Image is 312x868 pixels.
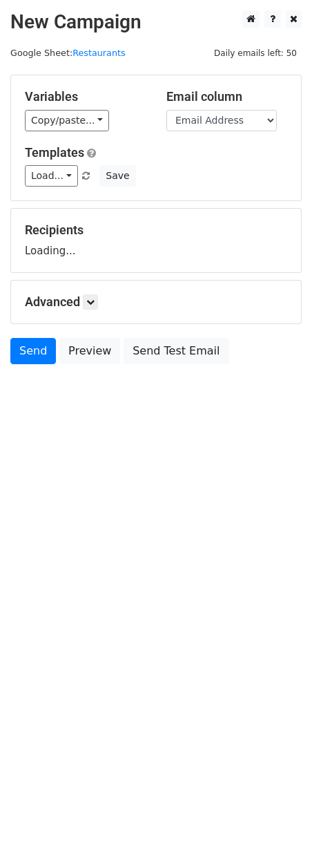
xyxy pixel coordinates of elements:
a: Restaurants [72,48,125,58]
a: Templates [25,145,84,160]
a: Daily emails left: 50 [209,48,302,58]
h5: Email column [166,89,287,104]
h2: New Campaign [10,10,302,34]
a: Send Test Email [124,338,228,364]
h5: Variables [25,89,146,104]
a: Load... [25,165,78,187]
a: Send [10,338,56,364]
button: Save [99,165,135,187]
small: Google Sheet: [10,48,126,58]
div: Loading... [25,223,287,258]
h5: Advanced [25,294,287,310]
a: Preview [59,338,120,364]
span: Daily emails left: 50 [209,46,302,61]
h5: Recipients [25,223,287,238]
a: Copy/paste... [25,110,109,131]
